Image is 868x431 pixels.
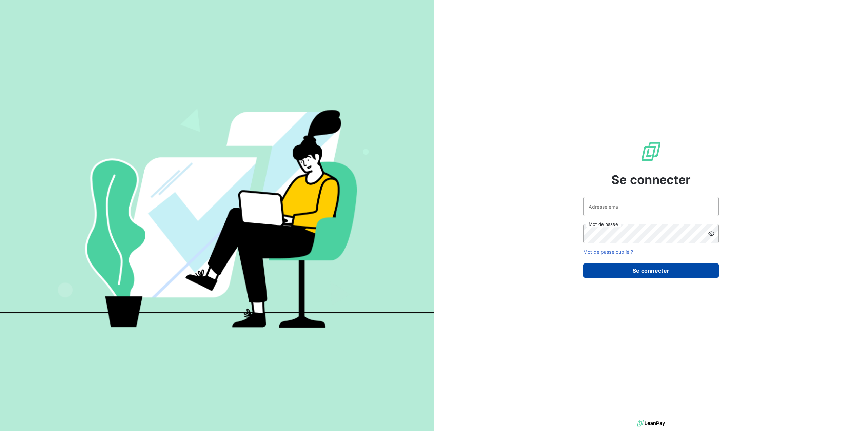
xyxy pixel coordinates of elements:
[640,141,662,162] img: Logo LeanPay
[637,418,665,428] img: logo
[611,171,691,189] span: Se connecter
[583,263,719,278] button: Se connecter
[583,197,719,216] input: placeholder
[583,249,633,255] a: Mot de passe oublié ?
